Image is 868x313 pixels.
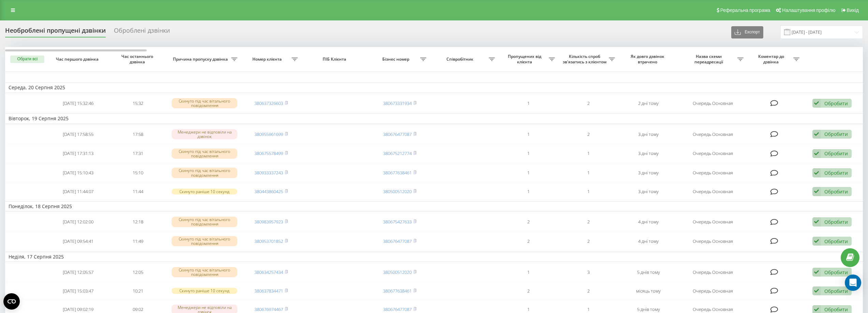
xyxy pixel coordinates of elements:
td: [DATE] 12:05:57 [48,263,108,281]
div: Скинуто під час вітального повідомлення [172,236,237,246]
td: 3 дні тому [618,183,678,200]
a: 380675427633 [383,219,412,225]
td: Очередь Основная [678,183,747,200]
div: Обробити [824,269,848,276]
td: 12:05 [108,263,168,281]
td: Очередь Основная [678,125,747,143]
a: 380673331934 [383,100,412,106]
span: Назва схеми переадресації [682,54,737,64]
td: 1 [498,183,558,200]
td: [DATE] 17:58:55 [48,125,108,143]
td: 1 [498,164,558,182]
td: Середа, 20 Серпня 2025 [5,82,863,93]
td: Неділя, 17 Серпня 2025 [5,252,863,262]
a: 380500512020 [383,188,412,194]
td: [DATE] 11:44:07 [48,183,108,200]
td: 1 [558,183,618,200]
button: Open CMP widget [3,293,20,310]
span: Кількість спроб зв'язатись з клієнтом [562,54,609,64]
td: Очередь Основная [678,213,747,231]
span: Вихід [847,7,859,13]
a: 380500512020 [383,269,412,275]
td: [DATE] 15:32:46 [48,94,108,112]
td: 12:18 [108,213,168,231]
td: 1 [498,144,558,162]
td: місяць тому [618,283,678,299]
td: 3 дні тому [618,164,678,182]
span: Коментар до дзвінка [750,54,793,64]
span: Пропущених від клієнта [502,54,549,64]
td: 2 [558,94,618,112]
div: Скинуто під час вітального повідомлення [172,267,237,277]
a: 380676974467 [254,306,283,312]
a: 380637326603 [254,100,283,106]
a: 380676477087 [383,131,412,137]
button: Обрати всі [10,56,44,63]
div: Обробити [824,219,848,225]
a: 380675578499 [254,150,283,156]
a: 380983957923 [254,219,283,225]
td: 2 [498,213,558,231]
td: 1 [558,144,618,162]
div: Обробити [824,170,848,176]
span: Час першого дзвінка [54,57,102,62]
td: Очередь Основная [678,144,747,162]
div: Скинуто під час вітального повідомлення [172,217,237,227]
td: 2 [498,232,558,250]
td: 15:10 [108,164,168,182]
span: Бізнес номер [373,57,420,62]
td: 17:31 [108,144,168,162]
td: 5 днів тому [618,263,678,281]
td: 1 [558,164,618,182]
td: Очередь Основная [678,263,747,281]
a: 380955961699 [254,131,283,137]
div: Скинуто під час вітального повідомлення [172,168,237,178]
span: Причина пропуску дзвінка [172,57,231,62]
td: 10:21 [108,283,168,299]
a: 380676477087 [383,238,412,244]
td: 2 [558,283,618,299]
td: Очередь Основная [678,94,747,112]
td: [DATE] 09:54:41 [48,232,108,250]
td: 4 дні тому [618,232,678,250]
td: [DATE] 15:03:47 [48,283,108,299]
a: 380677638461 [383,170,412,176]
span: Як довго дзвінок втрачено [624,54,672,64]
div: Обробити [824,150,848,157]
td: Очередь Основная [678,232,747,250]
div: Обробити [824,188,848,195]
div: Обробити [824,131,848,137]
td: 1 [498,263,558,281]
div: Скинуто раніше 10 секунд [172,288,237,294]
td: 3 дні тому [618,144,678,162]
button: Експорт [731,26,763,38]
span: ПІБ Клієнта [308,57,363,62]
td: 17:58 [108,125,168,143]
td: 1 [498,94,558,112]
div: Необроблені пропущені дзвінки [5,27,106,37]
div: Оброблені дзвінки [114,27,170,37]
span: Налаштування профілю [782,7,835,13]
div: Скинуто під час вітального повідомлення [172,98,237,108]
td: Очередь Основная [678,164,747,182]
span: Час останнього дзвінка [114,54,162,64]
td: 15:32 [108,94,168,112]
a: 380675212774 [383,150,412,156]
div: Скинуто раніше 10 секунд [172,189,237,194]
td: Очередь Основная [678,283,747,299]
td: 11:49 [108,232,168,250]
td: 11:44 [108,183,168,200]
td: 2 [558,125,618,143]
a: 380637834471 [254,288,283,294]
span: Номер клієнта [245,57,292,62]
a: 380676477087 [383,306,412,312]
td: 2 [558,232,618,250]
a: 380953701852 [254,238,283,244]
a: 380677638461 [383,288,412,294]
td: 3 дні тому [618,125,678,143]
div: Менеджери не відповіли на дзвінок [172,129,237,139]
a: 380933337243 [254,170,283,176]
td: [DATE] 15:10:43 [48,164,108,182]
td: 2 дні тому [618,94,678,112]
a: 380443860425 [254,188,283,194]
